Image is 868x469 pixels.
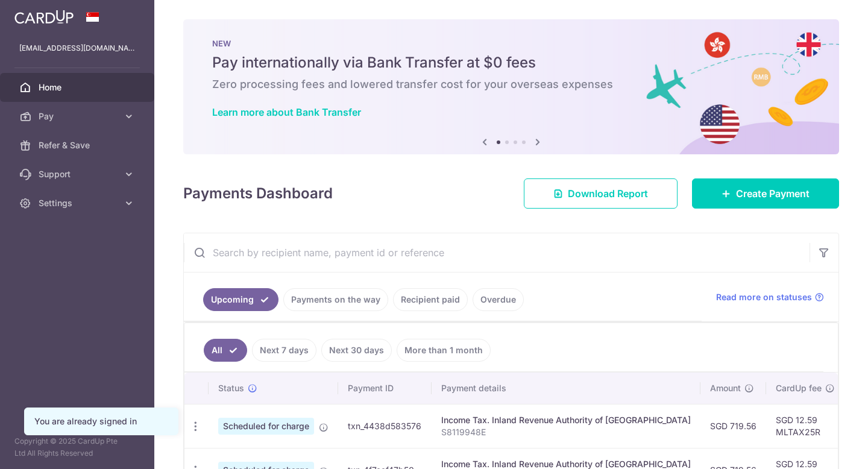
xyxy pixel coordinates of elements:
[212,53,810,72] h5: Pay internationally via Bank Transfer at $0 fees
[39,168,118,180] span: Support
[212,39,810,48] p: NEW
[321,339,392,362] a: Next 30 days
[716,291,824,303] a: Read more on statuses
[776,382,822,394] span: CardUp fee
[252,339,316,362] a: Next 7 days
[338,373,432,404] th: Payment ID
[692,178,839,209] a: Create Payment
[716,291,812,303] span: Read more on statuses
[432,373,700,404] th: Payment details
[203,288,278,311] a: Upcoming
[212,77,810,92] h6: Zero processing fees and lowered transfer cost for your overseas expenses
[710,382,741,394] span: Amount
[338,404,432,448] td: txn_4438d583576
[283,288,388,311] a: Payments on the way
[212,106,361,118] a: Learn more about Bank Transfer
[736,186,810,201] span: Create Payment
[183,19,839,154] img: Bank transfer banner
[34,415,168,427] div: You are already signed in
[184,233,810,272] input: Search by recipient name, payment id or reference
[19,42,135,54] p: [EMAIL_ADDRESS][DOMAIN_NAME]
[39,139,118,151] span: Refer & Save
[14,10,74,24] img: CardUp
[393,288,468,311] a: Recipient paid
[39,197,118,209] span: Settings
[441,426,691,438] p: S8119948E
[39,81,118,93] span: Home
[790,433,856,463] iframe: Opens a widget where you can find more information
[568,186,648,201] span: Download Report
[397,339,491,362] a: More than 1 month
[766,404,844,448] td: SGD 12.59 MLTAX25R
[524,178,678,209] a: Download Report
[218,382,244,394] span: Status
[700,404,766,448] td: SGD 719.56
[473,288,524,311] a: Overdue
[39,110,118,122] span: Pay
[441,414,691,426] div: Income Tax. Inland Revenue Authority of [GEOGRAPHIC_DATA]
[204,339,247,362] a: All
[218,418,314,435] span: Scheduled for charge
[183,183,333,204] h4: Payments Dashboard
